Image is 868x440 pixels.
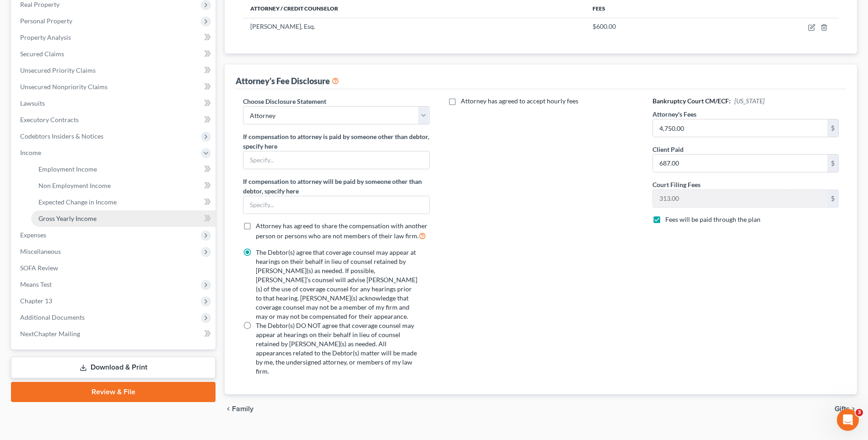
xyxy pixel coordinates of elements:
span: NextChapter Mailing [20,330,80,338]
input: 0.00 [653,119,827,137]
span: Employment Income [38,165,97,173]
input: 0.00 [653,155,827,172]
span: Miscellaneous [20,247,61,255]
div: $ [827,190,838,207]
a: Review & File [11,382,216,402]
i: chevron_right [850,405,857,413]
span: Gifts [835,405,850,413]
span: Non Employment Income [38,182,111,189]
span: Unsecured Nonpriority Claims [20,83,108,91]
span: Secured Claims [20,50,64,58]
a: Secured Claims [13,46,216,62]
span: Attorney has agreed to accept hourly fees [461,97,578,105]
div: $ [827,119,838,137]
span: Family [232,405,253,413]
a: Unsecured Priority Claims [13,62,216,79]
span: Fees [593,5,605,12]
span: Additional Documents [20,313,85,321]
button: chevron_left Family [225,405,253,413]
h6: Bankruptcy Court CM/ECF: [652,97,839,106]
label: The Debtor(s) DO NOT agree that coverage counsel may appear at hearings on their behalf in lieu o... [256,321,418,376]
a: Unsecured Nonpriority Claims [13,79,216,95]
label: If compensation to attorney will be paid by someone other than debtor, specify here [243,177,429,196]
a: Executory Contracts [13,112,216,128]
span: Means Test [20,280,52,288]
span: Executory Contracts [20,116,79,123]
label: Choose Disclosure Statement [243,97,326,106]
a: Non Employment Income [31,177,216,194]
span: Real Property [20,0,59,8]
div: Attorney's Fee Disclosure [236,75,339,86]
a: Lawsuits [13,95,216,112]
input: Specify... [243,151,429,169]
label: Client Paid [652,145,684,154]
span: Attorney has agreed to share the compensation with another person or persons who are not members ... [256,222,427,240]
span: Income [20,149,41,156]
label: If compensation to attorney is paid by someone other than debtor, specify here [243,132,429,151]
a: Employment Income [31,161,216,177]
span: Expenses [20,231,46,239]
a: SOFA Review [13,260,216,276]
span: Attorney / Credit Counselor [250,5,338,12]
span: 3 [856,409,863,416]
span: Chapter 13 [20,297,52,305]
a: Expected Change in Income [31,194,216,210]
span: Codebtors Insiders & Notices [20,132,103,140]
span: [PERSON_NAME], Esq. [250,22,315,30]
span: Lawsuits [20,99,45,107]
span: Unsecured Priority Claims [20,66,96,74]
span: $600.00 [593,22,616,30]
a: Download & Print [11,357,216,378]
label: The Debtor(s) agree that coverage counsel may appear at hearings on their behalf in lieu of couns... [256,248,418,321]
a: NextChapter Mailing [13,326,216,342]
div: $ [827,155,838,172]
iframe: Intercom live chat [837,409,859,431]
a: Property Analysis [13,29,216,46]
button: Gifts chevron_right [835,405,857,413]
a: Gross Yearly Income [31,210,216,227]
input: Specify... [243,196,429,214]
span: Fees will be paid through the plan [665,215,760,223]
span: Property Analysis [20,33,71,41]
span: [US_STATE] [734,97,765,105]
label: Court Filing Fees [652,180,701,189]
i: chevron_left [225,405,232,413]
span: Personal Property [20,17,72,25]
span: Expected Change in Income [38,198,117,206]
input: 0.00 [653,190,827,207]
label: Attorney's Fees [652,109,696,119]
span: Gross Yearly Income [38,215,97,222]
span: SOFA Review [20,264,58,272]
